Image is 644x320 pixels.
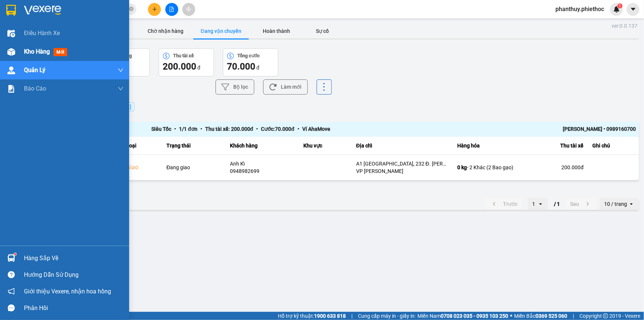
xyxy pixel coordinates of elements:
span: / 1 [554,200,560,208]
th: Hàng hóa [453,137,527,155]
th: Địa chỉ [352,137,453,155]
button: plus [148,3,161,16]
span: down [118,86,124,92]
sup: 1 [14,253,16,255]
div: đ [227,61,274,72]
li: Hotline: 1900 3383, ĐT/Zalo : 0862837383 [69,27,309,37]
div: ver: 0.0.137 [612,22,637,30]
svg: open [628,201,634,207]
th: Trạng thái [162,137,225,155]
div: Hàng sắp về [24,253,124,264]
span: • [295,126,302,132]
li: 237 [PERSON_NAME] , [GEOGRAPHIC_DATA] [69,18,309,27]
button: aim [182,3,195,16]
span: close-circle [129,6,134,13]
button: next page. current page 1 / 1 [566,198,597,210]
img: icon-new-feature [613,6,620,13]
span: message [8,304,15,312]
span: Giới thiệu Vexere, nhận hoa hồng [24,287,111,296]
svg: open [538,201,544,207]
button: Thu tài xế200.000 đ [159,48,214,76]
div: Thu tài xế [173,53,194,58]
img: warehouse-icon [7,254,15,262]
span: Báo cáo [24,84,46,93]
th: Loại [122,137,162,155]
span: notification [8,288,15,295]
span: copyright [603,313,608,319]
span: | [573,312,574,320]
button: Bộ lọc [216,79,254,95]
strong: 0708 023 035 - 0935 103 250 [441,313,508,319]
span: close-circle [129,7,134,11]
div: Giao [126,163,158,172]
span: ⚪️ [510,314,512,317]
span: phanthuy.phiethoc [550,4,610,14]
span: Quản Lý [24,65,45,75]
img: solution-icon [7,85,15,93]
img: warehouse-icon [7,30,15,37]
div: Đang giao [166,164,221,171]
div: Tổng cước [238,53,260,58]
span: Hỗ trợ kỹ thuật: [278,312,346,320]
span: • [253,126,261,132]
span: Điều hành xe [24,28,60,38]
strong: 0369 525 060 [535,313,567,319]
button: Đang vận chuyển [193,24,249,38]
div: 10 / trang [604,200,627,208]
img: warehouse-icon [7,48,15,56]
div: Anh Kỉ [230,160,295,167]
span: • [171,126,179,132]
div: Hướng dẫn sử dụng [24,269,124,280]
div: VP [PERSON_NAME] [356,167,448,175]
img: logo-vxr [6,5,16,16]
span: 0 kg [457,164,467,170]
span: Cung cấp máy in - giấy in: [358,312,416,320]
span: Kho hàng [24,48,50,55]
button: caret-down [627,3,640,16]
div: 1 [532,200,535,208]
button: Sự cố [304,24,341,38]
div: Thu tài xế [531,141,583,150]
span: 1 [619,3,621,8]
div: - 2 Khác (2 Bao gạo) [457,164,522,171]
span: file-add [169,7,174,12]
span: mới [54,48,67,56]
span: plus [152,7,157,12]
button: file-add [165,3,178,16]
div: đ [163,61,210,72]
strong: 1900 633 818 [314,313,346,319]
div: 0948982699 [230,167,295,175]
th: Khu vực [299,137,352,155]
div: Siêu Tốc 1 / 1 đơn Thu tài xế: 200.000 đ Cước: 70.000 đ Ví AhaMove [151,125,515,134]
b: GỬI : VP [GEOGRAPHIC_DATA] [9,54,110,78]
div: Phản hồi [24,303,124,314]
img: logo.jpg [9,9,46,46]
sup: 1 [617,3,623,8]
span: Miền Nam [417,312,508,320]
span: 200.000 [163,61,196,72]
button: Tổng cước70.000 đ [223,48,278,76]
th: Ghi chú [588,137,639,155]
span: caret-down [630,6,637,13]
span: question-circle [8,271,15,278]
button: Hoàn thành [249,24,304,38]
button: Chờ nhận hàng [138,24,193,38]
div: [PERSON_NAME] • 0989160700 [515,125,636,134]
div: A1 [GEOGRAPHIC_DATA], 232 Đ. [PERSON_NAME], [GEOGRAPHIC_DATA], [GEOGRAPHIC_DATA], [GEOGRAPHIC_DAT... [356,160,448,167]
span: • [197,126,205,132]
span: aim [186,7,191,12]
span: Miền Bắc [514,312,567,320]
img: warehouse-icon [7,67,15,74]
button: previous page. current page 1 / 1 [485,198,522,210]
span: | [351,312,352,320]
input: Selected 10 / trang. [628,200,628,208]
span: 70.000 [227,61,255,72]
span: down [118,67,124,73]
th: Khách hàng [225,137,299,155]
div: 200.000 đ [531,164,583,171]
button: Làm mới [263,79,308,95]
